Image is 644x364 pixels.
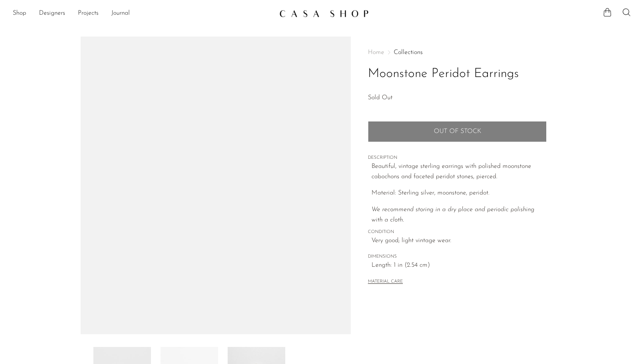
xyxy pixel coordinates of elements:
span: Length: 1 in (2.54 cm) [371,260,547,271]
a: Shop [13,8,26,19]
a: Collections [394,49,423,56]
span: DIMENSIONS [368,253,547,260]
a: Designers [39,8,65,19]
ul: NEW HEADER MENU [13,7,273,20]
nav: Breadcrumbs [368,49,547,56]
p: Material: Sterling silver, moonstone, peridot. [371,188,547,198]
button: Add to cart [368,121,547,142]
span: Home [368,49,384,56]
a: Journal [111,8,130,19]
span: DESCRIPTION [368,154,547,162]
span: CONDITION [368,229,547,236]
em: We recommend storing in a dry place and periodic polishing with a cloth. [371,206,534,223]
h1: Moonstone Peridot Earrings [368,64,547,84]
p: Beautiful, vintage sterling earrings with polished moonstone cabochons and faceted peridot stones... [371,162,547,182]
span: Sold Out [368,94,393,101]
nav: Desktop navigation [13,7,273,20]
a: Projects [78,8,99,19]
button: MATERIAL CARE [368,279,403,285]
span: Very good; light vintage wear. [371,236,547,246]
span: Out of stock [434,128,481,135]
